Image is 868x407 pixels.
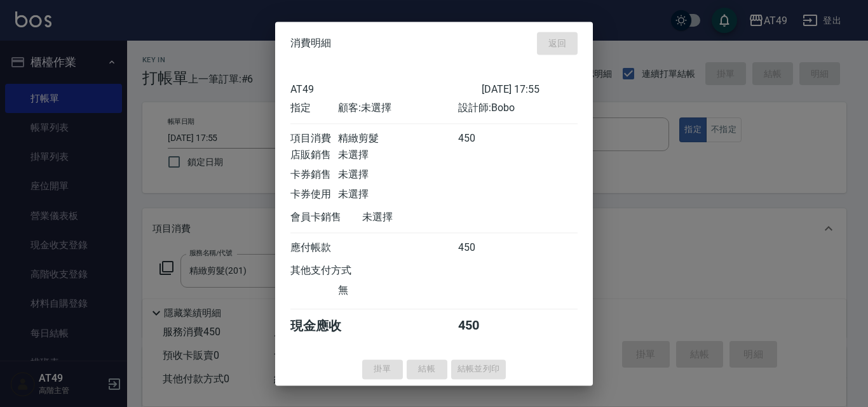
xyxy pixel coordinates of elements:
[290,168,338,182] div: 卡券銷售
[338,168,458,182] div: 未選擇
[458,317,506,335] div: 450
[290,211,362,224] div: 會員卡銷售
[362,211,482,224] div: 未選擇
[482,83,578,95] div: [DATE] 17:55
[290,264,386,277] div: 其他支付方式
[338,149,458,162] div: 未選擇
[290,102,338,115] div: 指定
[338,284,458,297] div: 無
[290,241,338,255] div: 應付帳款
[290,83,482,95] div: AT49
[290,37,331,50] span: 消費明細
[290,188,338,201] div: 卡券使用
[338,102,458,115] div: 顧客: 未選擇
[290,149,338,162] div: 店販銷售
[290,317,362,335] div: 現金應收
[290,132,338,145] div: 項目消費
[338,188,458,201] div: 未選擇
[458,241,506,255] div: 450
[458,132,506,145] div: 450
[458,102,578,115] div: 設計師: Bobo
[338,132,458,145] div: 精緻剪髮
